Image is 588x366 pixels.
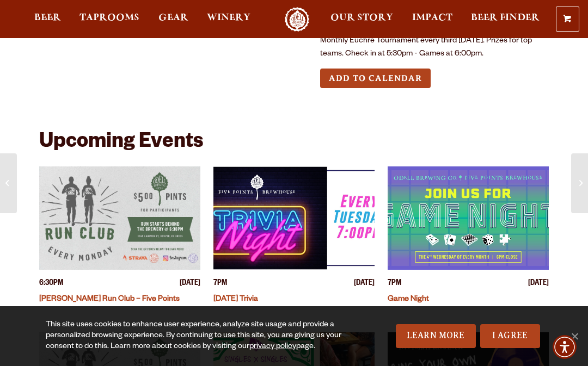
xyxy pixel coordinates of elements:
a: View event details [388,166,549,270]
span: [DATE] [528,278,549,290]
span: Gear [158,14,188,22]
a: Learn More [396,324,476,348]
a: Our Story [323,7,400,32]
span: Impact [412,14,452,22]
h2: Upcoming Events [39,132,203,156]
a: Beer [27,7,68,32]
a: View event details [213,166,375,270]
a: Gear [151,7,195,32]
span: [DATE] [180,278,200,290]
a: Odell Home [277,7,317,32]
a: privacy policy [249,343,296,351]
a: I Agree [480,324,540,348]
a: [DATE] Trivia [213,295,258,304]
div: This site uses cookies to enhance user experience, analyze site usage and provide a personalized ... [46,320,366,352]
span: Beer [34,14,61,22]
a: View event details [39,166,200,270]
span: Taprooms [79,14,139,22]
span: Beer Finder [471,14,540,22]
div: Accessibility Menu [553,335,577,359]
a: Beer Finder [464,7,547,32]
span: Our Story [330,14,393,22]
span: [DATE] [354,278,375,290]
span: Winery [207,14,250,22]
a: Game Night [388,295,429,304]
a: Winery [200,7,258,32]
a: [PERSON_NAME] Run Club – Five Points [39,295,180,304]
p: Monthly Euchre Tournament every third [DATE]. Prizes for top teams. Check in at 5:30pm - Games at... [320,35,549,61]
button: Add to Calendar [320,69,431,89]
a: Impact [405,7,460,32]
span: 6:30PM [39,278,63,290]
a: Taprooms [72,7,146,32]
span: 7PM [388,278,401,290]
span: 7PM [213,278,227,290]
